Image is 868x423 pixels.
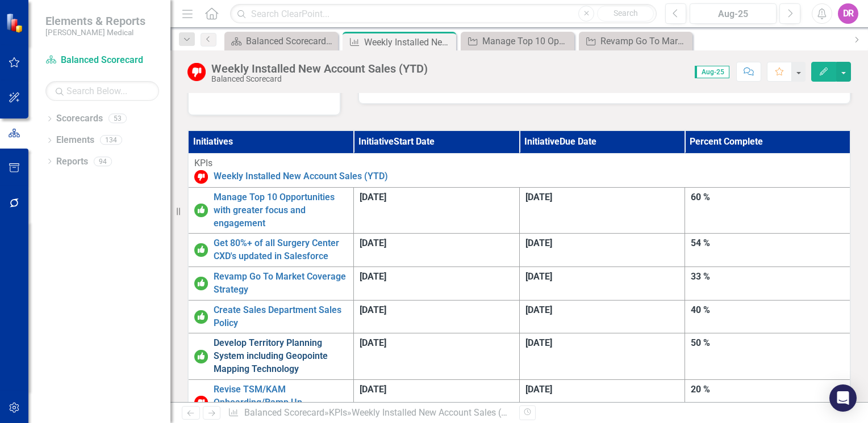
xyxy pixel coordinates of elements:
div: 20 % [691,383,844,396]
td: Double-Click to Edit [354,187,520,234]
a: Elements [56,134,94,147]
img: On or Above Target [194,310,208,324]
img: Below Target [194,396,208,409]
td: Double-Click to Edit Right Click for Context Menu [188,300,354,333]
td: Double-Click to Edit [354,267,520,301]
img: Below Target [187,63,206,81]
a: Scorecards [56,112,103,125]
span: [DATE] [360,384,386,395]
div: 134 [100,136,122,145]
span: [DATE] [525,192,552,202]
div: 94 [94,156,112,166]
span: [DATE] [525,337,552,348]
div: Revamp Go To Market Coverage Strategy [600,34,690,48]
td: Double-Click to Edit [685,333,851,380]
td: Double-Click to Edit Right Click for Context Menu [188,187,354,234]
div: Weekly Installed New Account Sales (YTD) [364,35,453,49]
a: Manage Top 10 Opportunities with greater focus and engagement [464,34,571,48]
img: On or Above Target [194,204,208,217]
td: Double-Click to Edit Right Click for Context Menu [188,267,354,301]
td: Double-Click to Edit [519,267,685,301]
div: » » [228,407,511,420]
img: On or Above Target [194,243,208,257]
input: Search Below... [45,81,159,101]
td: Double-Click to Edit [685,300,851,333]
div: 40 % [691,304,844,317]
div: Weekly Installed New Account Sales (YTD) [352,407,522,418]
img: ClearPoint Strategy [6,12,26,32]
a: Manage Top 10 Opportunities with greater focus and engagement [214,191,348,230]
div: 33 % [691,270,844,284]
td: Double-Click to Edit [519,333,685,380]
span: Elements & Reports [45,14,145,28]
td: Double-Click to Edit [685,234,851,267]
a: Reports [56,155,88,168]
input: Search ClearPoint... [230,4,657,24]
td: Double-Click to Edit [685,187,851,234]
a: Revamp Go To Market Coverage Strategy [582,34,690,48]
span: [DATE] [360,337,386,348]
td: Double-Click to Edit [519,300,685,333]
a: Get 80%+ of all Surgery Center CXD's updated in Salesforce [214,237,348,263]
td: Double-Click to Edit [519,187,685,234]
a: Balanced Scorecard [45,54,159,67]
div: Weekly Installed New Account Sales (YTD) [211,62,428,75]
div: 53 [108,114,127,124]
div: Open Intercom Messenger [829,384,857,412]
a: Create Sales Department Sales Policy [214,304,348,330]
a: Revise TSM/KAM Onboarding/Ramp Up Training/Accountability [214,383,348,422]
img: Below Target [194,170,208,184]
td: Double-Click to Edit [685,267,851,301]
span: Search [614,9,638,18]
div: 50 % [691,337,844,350]
a: Balanced Scorecard Welcome Page [227,34,335,48]
td: Double-Click to Edit Right Click for Context Menu [188,333,354,380]
button: DR [838,3,858,24]
a: KPIs [329,407,347,418]
span: [DATE] [525,304,552,315]
a: Weekly Installed New Account Sales (YTD) [214,170,844,183]
small: [PERSON_NAME] Medical [45,28,145,37]
img: On or Above Target [194,277,208,290]
span: [DATE] [525,384,552,395]
td: Double-Click to Edit Right Click for Context Menu [188,154,850,188]
button: Search [597,6,654,22]
span: [DATE] [360,192,386,202]
td: Double-Click to Edit Right Click for Context Menu [188,234,354,267]
td: Double-Click to Edit [519,234,685,267]
button: Aug-25 [690,3,777,24]
div: Balanced Scorecard Welcome Page [246,34,335,48]
div: 60 % [691,191,844,204]
span: [DATE] [360,304,386,315]
td: Double-Click to Edit [354,300,520,333]
td: Double-Click to Edit [354,234,520,267]
span: [DATE] [525,238,552,248]
a: Revamp Go To Market Coverage Strategy [214,270,348,297]
span: [DATE] [360,238,386,248]
td: Double-Click to Edit [354,333,520,380]
div: 54 % [691,237,844,250]
span: [DATE] [360,271,386,282]
div: Manage Top 10 Opportunities with greater focus and engagement [482,34,571,48]
div: KPIs [194,157,844,170]
span: [DATE] [525,271,552,282]
a: Balanced Scorecard [244,407,324,418]
span: Aug-25 [695,66,729,78]
div: Balanced Scorecard [211,75,428,83]
a: Develop Territory Planning System including Geopointe Mapping Technology [214,337,348,376]
img: On or Above Target [194,350,208,363]
div: Aug-25 [694,7,773,21]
